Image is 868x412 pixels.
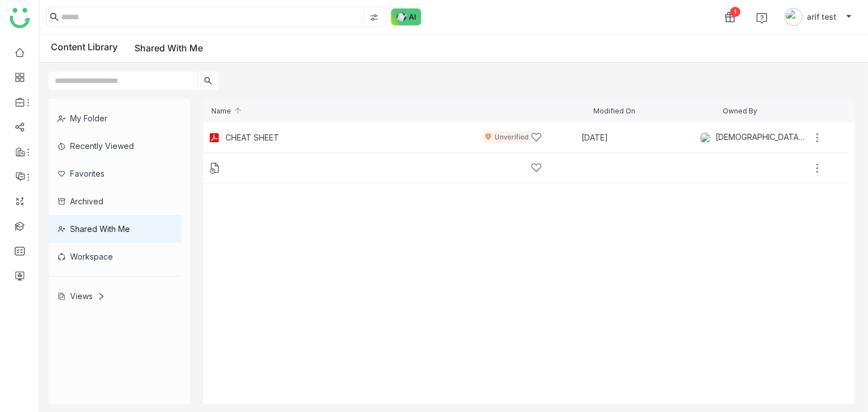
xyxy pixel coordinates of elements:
[700,132,711,143] img: 684a9b06de261c4b36a3cf65
[593,107,635,115] span: Modified On
[10,8,30,28] img: logo
[391,8,422,25] img: ask-buddy-normal.svg
[807,11,836,23] span: arif test
[49,104,181,132] div: My Folder
[134,42,203,54] a: Shared With Me
[483,132,531,143] div: Unverified
[206,107,242,115] span: Name
[730,7,740,17] div: 1
[370,13,379,22] img: search-type.svg
[225,133,279,142] a: CHEAT SHEET
[756,12,767,24] img: help.svg
[784,8,802,26] img: avatar
[723,107,757,115] span: Owned By
[485,133,492,141] img: unverified.svg
[49,160,181,187] div: Favorites
[58,291,105,301] div: Views
[700,132,806,143] div: [DEMOGRAPHIC_DATA][PERSON_NAME]
[49,187,181,215] div: Archived
[49,215,181,243] div: Shared with me
[233,106,242,115] img: arrow-up.svg
[581,134,699,142] div: [DATE]
[209,163,220,174] img: unsupported.svg
[49,243,181,270] div: Workspace
[209,132,220,143] img: pdf.svg
[782,8,854,26] button: arif test
[51,41,203,55] div: Content Library
[49,132,181,160] div: Recently Viewed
